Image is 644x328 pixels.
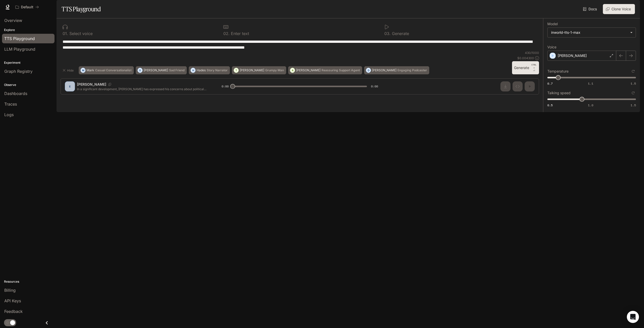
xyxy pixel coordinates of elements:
div: inworld-tts-1-max [551,30,628,35]
button: Reset to default [630,90,636,96]
span: 1.5 [631,103,636,107]
p: Temperature [547,70,569,73]
p: Select voice [68,31,93,36]
h1: TTS Playground [62,4,101,14]
p: CTRL + [531,63,537,69]
p: 0 2 . [223,31,230,36]
p: Engaging Podcaster [397,69,427,72]
button: O[PERSON_NAME]Sad Friend [136,66,187,74]
p: $ 0.004300 [517,56,534,60]
p: Hades [197,69,206,72]
span: 1.0 [588,103,593,107]
p: [PERSON_NAME] [296,69,320,72]
p: Talking speed [547,91,571,95]
a: Docs [582,4,599,14]
button: Hide [61,66,77,74]
button: Reset to default [630,69,636,74]
button: D[PERSON_NAME]Engaging Podcaster [364,66,429,74]
p: 0 3 . [384,31,391,36]
span: 0.7 [547,81,553,86]
p: Generate [391,31,409,36]
div: A [290,66,295,74]
p: Model [547,22,558,26]
p: Sad Friend [169,69,184,72]
div: Open Intercom Messenger [627,311,639,323]
button: A[PERSON_NAME]Reassuring Support Agent [288,66,362,74]
div: O [138,66,142,74]
span: 1.5 [631,81,636,86]
span: 1.1 [588,81,593,86]
p: [PERSON_NAME] [240,69,264,72]
button: HHadesStory Narrator [189,66,230,74]
p: Default [21,5,33,9]
span: 0.5 [547,103,553,107]
p: Casual Conversationalist [95,69,131,72]
div: inworld-tts-1-max [548,28,636,37]
p: Mark [87,69,94,72]
button: All workspaces [13,2,41,12]
div: D [366,66,371,74]
button: MMarkCasual Conversationalist [79,66,134,74]
div: M [81,66,85,74]
p: 0 1 . [63,31,68,36]
p: Grumpy Man [265,69,284,72]
button: GenerateCTRL +⏎ [512,61,539,74]
button: T[PERSON_NAME]Grumpy Man [232,66,286,74]
p: ⏎ [531,63,537,72]
p: [PERSON_NAME] [558,53,587,58]
div: H [191,66,195,74]
p: Voice [547,45,556,49]
div: T [234,66,238,74]
p: Enter text [230,31,249,36]
p: Story Narrator [207,69,228,72]
p: Reassuring Support Agent [321,69,360,72]
p: [PERSON_NAME] [144,69,168,72]
p: 430 / 1000 [525,51,539,55]
button: Clone Voice [603,4,635,14]
p: [PERSON_NAME] [372,69,396,72]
